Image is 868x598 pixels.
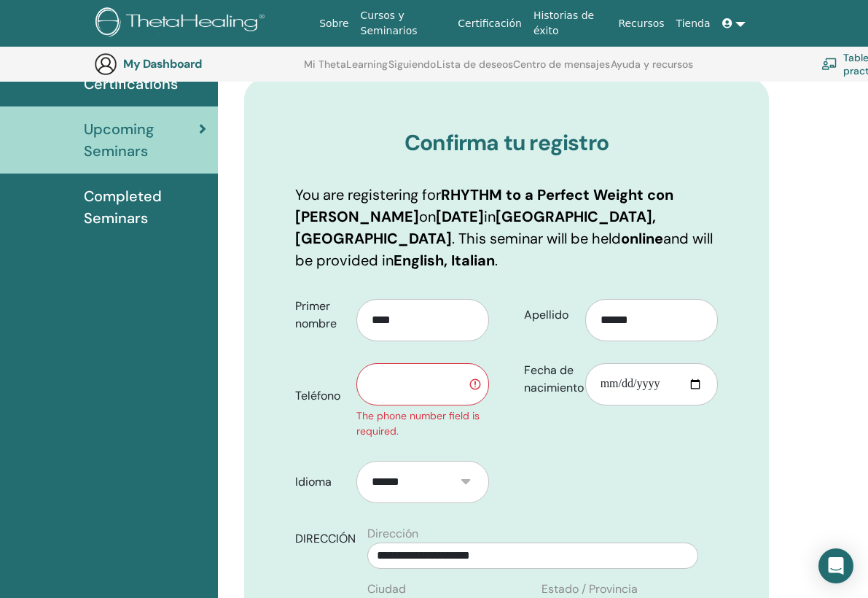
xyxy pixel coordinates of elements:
[452,10,528,37] a: Certificación
[84,73,178,95] span: Certifications
[388,58,436,82] a: Siguiendo
[295,130,718,156] h3: Confirma tu registro
[612,10,670,37] a: Recursos
[394,251,495,270] b: English, Italian
[356,408,489,439] div: The phone number field is required.
[541,580,638,598] label: Estado / Provincia
[821,58,837,70] img: chalkboard-teacher.svg
[528,2,612,44] a: Historias de éxito
[123,57,269,71] h3: My Dashboard
[284,525,359,553] label: DIRECCIÓN
[621,229,663,248] b: online
[355,2,453,44] a: Cursos y Seminarios
[304,58,388,82] a: Mi ThetaLearning
[84,118,199,162] span: Upcoming Seminars
[611,58,693,82] a: Ayuda y recursos
[670,10,716,37] a: Tienda
[436,207,484,226] b: [DATE]
[367,580,406,598] label: Ciudad
[367,525,418,543] label: Dirección
[94,53,117,76] img: generic-user-icon.jpg
[818,548,853,583] div: Open Intercom Messenger
[295,207,656,248] b: [GEOGRAPHIC_DATA], [GEOGRAPHIC_DATA]
[284,292,356,338] label: Primer nombre
[295,185,673,226] b: RHYTHM to a Perfect Weight con [PERSON_NAME]
[284,382,356,410] label: Teléfono
[437,58,513,82] a: Lista de deseos
[313,10,354,37] a: Sobre
[84,185,206,229] span: Completed Seminars
[513,58,610,82] a: Centro de mensajes
[95,7,270,40] img: logo.png
[284,468,356,496] label: Idioma
[513,357,585,402] label: Fecha de nacimiento
[513,301,585,329] label: Apellido
[295,184,718,271] p: You are registering for on in . This seminar will be held and will be provided in .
